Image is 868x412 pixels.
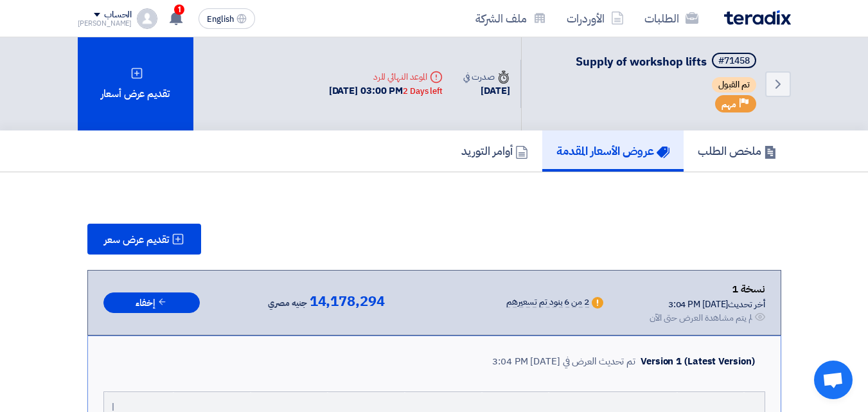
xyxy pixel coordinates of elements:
div: [DATE] [463,84,509,98]
div: تم تحديث العرض في [DATE] 3:04 PM [492,354,635,369]
a: عروض الأسعار المقدمة [542,130,684,172]
div: صدرت في [463,70,509,84]
h5: Supply of workshop lifts [576,53,759,71]
h5: عروض الأسعار المقدمة [556,143,669,158]
img: profile_test.png [137,8,157,29]
span: English [207,15,234,24]
span: مهم [722,98,736,111]
img: Teradix logo [724,10,791,25]
div: 2 Days left [403,85,443,98]
span: تقديم عرض سعر [104,235,169,245]
div: تقديم عرض أسعار [78,37,193,130]
div: لم يتم مشاهدة العرض حتى الآن [650,311,752,325]
a: الطلبات [634,3,709,33]
a: ملف الشركة [465,3,556,33]
div: الحساب [104,10,132,21]
span: 1 [174,4,184,15]
div: 2 من 6 بنود تم تسعيرهم [506,298,589,308]
a: أوامر التوريد [447,130,542,172]
span: Supply of workshop lifts [576,53,707,70]
a: الأوردرات [556,3,634,33]
div: Version 1 (Latest Version) [641,354,754,369]
div: [DATE] 03:00 PM [329,84,443,98]
button: English [199,8,255,29]
div: #71458 [718,57,750,66]
span: تم القبول [712,77,756,93]
div: الموعد النهائي للرد [329,70,443,84]
h5: أوامر التوريد [461,143,528,158]
button: تقديم عرض سعر [87,224,201,255]
div: [PERSON_NAME] [78,20,132,27]
div: أخر تحديث [DATE] 3:04 PM [650,298,765,311]
a: ملخص الطلب [684,130,791,172]
div: نسخة 1 [650,281,765,298]
span: 14,178,294 [310,294,385,309]
span: جنيه مصري [268,296,306,311]
div: Open chat [814,361,853,399]
h5: ملخص الطلب [698,143,777,158]
button: إخفاء [103,292,200,314]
